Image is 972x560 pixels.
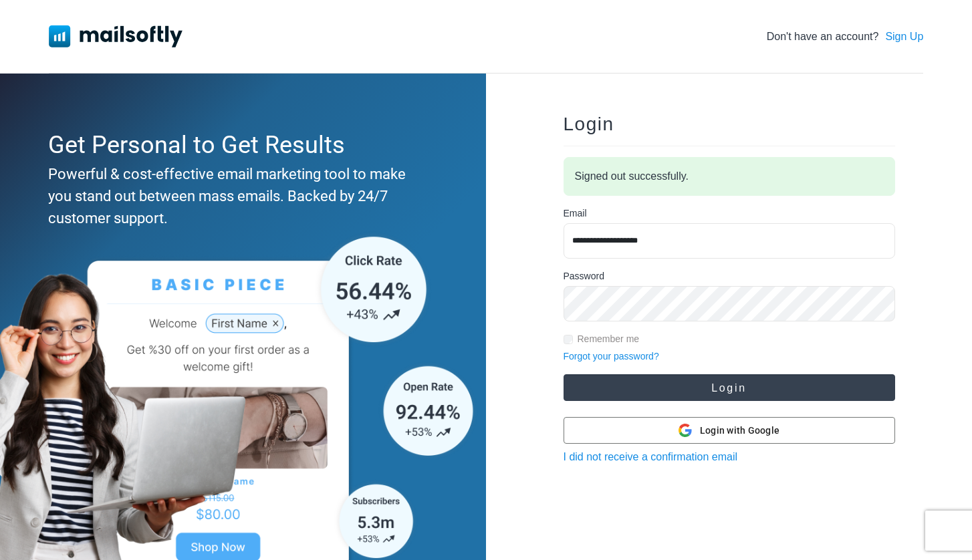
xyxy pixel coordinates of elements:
[48,127,432,163] div: Get Personal to Get Results
[767,29,924,45] div: Don't have an account?
[564,351,659,362] a: Forgot your password?
[564,374,895,401] button: Login
[564,206,587,221] label: Email
[48,163,432,229] div: Powerful & cost-effective email marketing tool to make you stand out between mass emails. Backed ...
[564,451,738,462] a: I did not receive a confirmation email
[564,417,895,444] button: Login with Google
[700,424,779,438] span: Login with Google
[578,332,640,346] label: Remember me
[564,114,614,134] span: Login
[564,269,604,283] label: Password
[564,157,895,196] div: Signed out successfully.
[49,25,183,47] img: Mailsoftly
[885,29,923,45] a: Sign Up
